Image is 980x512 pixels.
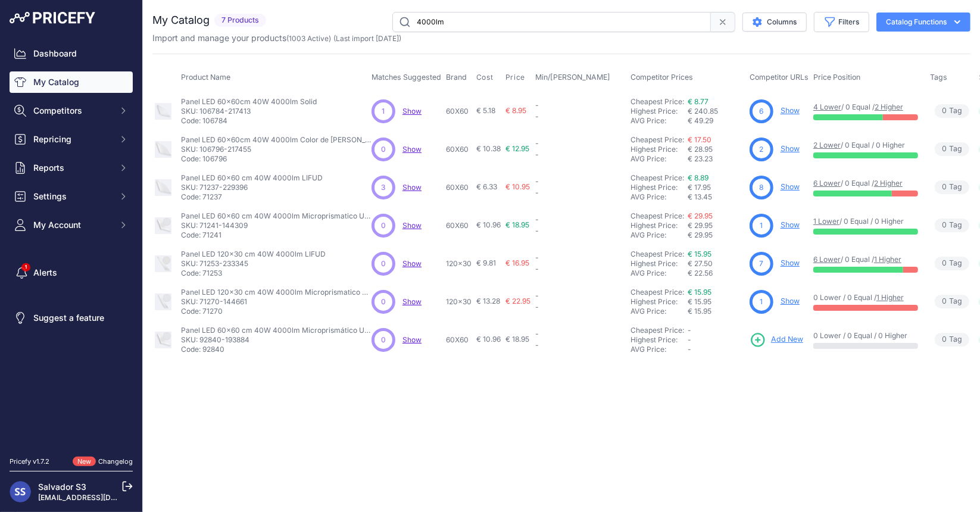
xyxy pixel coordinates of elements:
[402,221,422,230] a: Show
[942,296,947,307] span: 0
[181,107,317,116] p: SKU: 106784-217413
[98,457,133,466] a: Changelog
[33,191,111,202] span: Settings
[505,220,529,229] span: € 18.95
[935,104,969,118] span: Tag
[381,144,386,155] span: 0
[286,34,331,43] span: ( )
[535,150,539,159] span: -
[813,179,918,188] p: / 0 Equal /
[813,141,918,150] p: / 0 Equal / 0 Higher
[813,255,841,264] a: 6 Lower
[631,345,688,354] div: AVG Price:
[814,12,869,32] button: Filters
[181,307,372,316] p: Code: 71270
[382,182,386,193] span: 3
[631,183,688,192] div: Highest Price:
[446,259,472,269] p: 120x30
[446,107,472,116] p: 60X60
[781,258,800,267] a: Show
[446,335,472,345] p: 60X60
[935,257,969,270] span: Tag
[930,73,947,82] span: Tags
[289,34,329,43] a: 1003 Active
[688,288,711,296] a: € 15.95
[688,307,745,316] div: € 15.95
[476,106,495,115] span: € 5.18
[181,73,230,82] span: Product Name
[181,335,372,345] p: SKU: 92840-193884
[10,307,133,329] a: Suggest a feature
[73,457,96,467] span: New
[688,116,745,126] div: € 49.29
[10,100,133,121] button: Competitors
[813,102,841,111] a: 4 Lower
[750,73,809,82] span: Competitor URLs
[535,264,539,273] span: -
[813,73,860,82] span: Price Position
[402,183,422,192] a: Show
[10,186,133,207] button: Settings
[38,493,163,502] a: [EMAIL_ADDRESS][DOMAIN_NAME]
[813,102,918,112] p: / 0 Equal /
[781,144,800,153] a: Show
[476,73,495,82] button: Cost
[875,102,903,111] a: 2 Higher
[942,143,947,155] span: 0
[535,253,539,262] span: -
[760,296,763,307] span: 1
[631,97,684,106] a: Cheapest Price:
[535,341,539,349] span: -
[760,144,764,155] span: 2
[181,221,372,230] p: SKU: 71241-144309
[535,73,610,82] span: Min/[PERSON_NAME]
[392,12,711,32] input: Search
[742,13,807,32] button: Columns
[935,142,969,156] span: Tag
[402,335,422,344] span: Show
[10,43,133,64] a: Dashboard
[688,269,745,278] div: € 22.56
[446,145,472,154] p: 60X60
[181,97,317,107] p: Panel LED 60x60cm 40W 4000lm Solid
[688,211,713,220] a: € 29.95
[631,249,684,258] a: Cheapest Price:
[446,73,467,82] span: Brand
[402,145,422,154] a: Show
[781,106,800,115] a: Show
[535,215,539,224] span: -
[688,230,745,240] div: € 29.95
[631,335,688,345] div: Highest Price:
[505,258,529,267] span: € 16.95
[382,106,385,117] span: 1
[813,217,918,226] p: / 0 Equal / 0 Higher
[688,183,711,192] span: € 17.95
[446,183,472,192] p: 60X60
[631,297,688,307] div: Highest Price:
[876,293,904,302] a: 1 Higher
[33,133,111,145] span: Repricing
[10,157,133,179] button: Reports
[446,297,472,307] p: 120x30
[688,335,691,344] span: -
[688,135,711,144] a: € 17.50
[10,43,133,442] nav: Sidebar
[631,230,688,240] div: AVG Price:
[535,177,539,186] span: -
[935,295,969,308] span: Tag
[631,135,684,144] a: Cheapest Price:
[942,334,947,345] span: 0
[688,154,745,164] div: € 23.23
[181,297,372,307] p: SKU: 71270-144661
[688,192,745,202] div: € 13.45
[942,258,947,269] span: 0
[181,269,326,278] p: Code: 71253
[935,218,969,232] span: Tag
[181,145,372,154] p: SKU: 106796-217455
[688,173,709,182] a: € 8.89
[476,73,493,82] span: Cost
[476,144,501,153] span: € 10.38
[333,34,401,43] span: (Last import [DATE])
[214,14,266,27] span: 7 Products
[631,288,684,296] a: Cheapest Price:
